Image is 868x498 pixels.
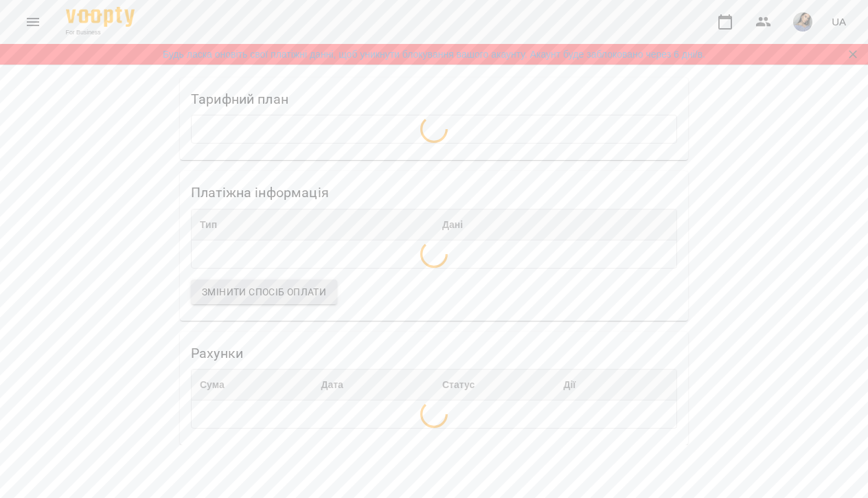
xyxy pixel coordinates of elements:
a: Будь ласка оновіть свої платіжні данні, щоб уникнути блокування вашого акаунту. Акаунт буде забло... [163,47,705,61]
div: Тип [192,210,434,240]
div: Дані [434,210,676,240]
button: Закрити сповіщення [843,45,863,64]
img: Voopty Logo [66,7,135,27]
h6: Тарифний план [191,89,677,110]
h6: Рахунки [191,343,677,364]
div: Дії [556,370,677,400]
button: UA [826,9,852,34]
img: a9ed6672118afdce51a0f4fc99d29dc6.jpg [793,12,812,32]
button: Menu [16,5,49,38]
div: Статус [434,370,556,400]
span: Змінити спосіб оплати [202,284,326,300]
div: Дата [313,370,435,400]
h6: Платіжна інформація [191,182,677,203]
span: For Business [66,28,135,37]
span: UA [832,14,846,29]
div: Сума [192,370,313,400]
button: Змінити спосіб оплати [191,280,337,304]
